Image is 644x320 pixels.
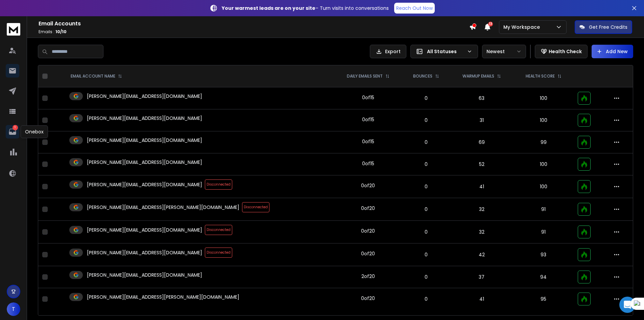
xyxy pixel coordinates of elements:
[514,87,574,109] td: 100
[450,266,514,288] td: 37
[514,243,574,266] td: 93
[450,288,514,310] td: 41
[87,181,202,188] p: [PERSON_NAME][EMAIL_ADDRESS][DOMAIN_NAME]
[450,221,514,243] td: 32
[592,45,633,58] button: Add New
[87,115,202,122] p: [PERSON_NAME][EMAIL_ADDRESS][DOMAIN_NAME]
[450,243,514,266] td: 42
[514,175,574,198] td: 100
[370,45,406,58] button: Export
[205,248,232,258] span: Disconnected
[503,24,543,30] p: My Workspace
[205,179,232,190] span: Disconnected
[450,198,514,221] td: 32
[450,153,514,175] td: 52
[619,297,636,313] div: Open Intercom Messenger
[535,45,588,58] button: Health Check
[482,45,526,58] button: Newest
[462,73,494,79] p: WARMUP EMAILS
[87,204,239,211] p: [PERSON_NAME][EMAIL_ADDRESS][PERSON_NAME][DOMAIN_NAME]
[361,273,375,280] div: 2 of 20
[21,125,48,138] div: Onebox
[514,198,574,221] td: 91
[514,266,574,288] td: 94
[450,175,514,198] td: 41
[406,183,446,190] p: 0
[396,5,433,12] p: Reach Out Now
[361,205,375,212] div: 0 of 20
[39,29,469,35] p: Emails :
[514,109,574,131] td: 100
[87,137,202,144] p: [PERSON_NAME][EMAIL_ADDRESS][DOMAIN_NAME]
[7,23,20,36] img: logo
[87,227,202,233] p: [PERSON_NAME][EMAIL_ADDRESS][DOMAIN_NAME]
[87,93,202,100] p: [PERSON_NAME][EMAIL_ADDRESS][DOMAIN_NAME]
[589,24,627,30] p: Get Free Credits
[242,202,269,212] span: Disconnected
[406,296,446,302] p: 0
[87,272,202,278] p: [PERSON_NAME][EMAIL_ADDRESS][DOMAIN_NAME]
[450,109,514,131] td: 31
[87,159,202,166] p: [PERSON_NAME][EMAIL_ADDRESS][DOMAIN_NAME]
[549,48,582,55] p: Health Check
[514,221,574,243] td: 91
[427,48,464,55] p: All Statuses
[6,125,19,138] a: 1
[361,228,375,234] div: 0 of 20
[406,206,446,213] p: 0
[7,302,20,316] button: T
[361,295,375,302] div: 0 of 20
[39,20,469,28] h1: Email Accounts
[406,251,446,258] p: 0
[406,229,446,235] p: 0
[413,73,432,79] p: BOUNCES
[87,249,202,256] p: [PERSON_NAME][EMAIL_ADDRESS][DOMAIN_NAME]
[205,225,232,235] span: Disconnected
[450,131,514,153] td: 69
[406,139,446,146] p: 0
[406,161,446,168] p: 0
[347,73,383,79] p: DAILY EMAILS SENT
[406,95,446,102] p: 0
[514,131,574,153] td: 99
[406,117,446,124] p: 0
[362,160,374,167] div: 0 of 15
[362,116,374,123] div: 0 of 15
[13,125,18,130] p: 1
[361,250,375,257] div: 0 of 20
[362,94,374,101] div: 0 of 15
[361,182,375,189] div: 0 of 20
[394,3,435,14] a: Reach Out Now
[222,5,389,12] p: – Turn visits into conversations
[514,288,574,310] td: 95
[406,274,446,280] p: 0
[514,153,574,175] td: 100
[526,73,555,79] p: HEALTH SCORE
[71,73,122,79] div: EMAIL ACCOUNT NAME
[222,5,315,12] strong: Your warmest leads are on your site
[450,87,514,109] td: 63
[362,138,374,145] div: 0 of 15
[87,294,239,300] p: [PERSON_NAME][EMAIL_ADDRESS][PERSON_NAME][DOMAIN_NAME]
[575,20,632,34] button: Get Free Credits
[55,29,67,35] span: 10 / 10
[488,22,493,26] span: 13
